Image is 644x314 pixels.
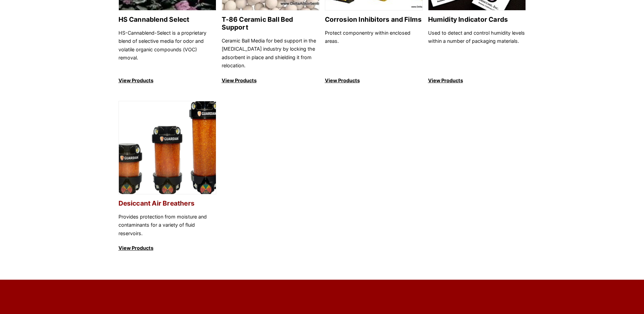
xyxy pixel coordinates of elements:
[118,29,216,70] p: HS-Cannablend-Select is a proprietary blend of selective media for odor and volatile organic comp...
[119,101,216,195] img: Desiccant Air Breathers
[222,37,319,70] p: Ceramic Ball Media for bed support in the [MEDICAL_DATA] industry by locking the adsorbent in pla...
[325,16,423,23] h2: Corrosion Inhibitors and Films
[222,76,319,85] p: View Products
[118,101,216,252] a: Desiccant Air Breathers Desiccant Air Breathers Provides protection from moisture and contaminant...
[118,244,216,252] p: View Products
[325,29,423,70] p: Protect componentry within enclosed areas.
[118,76,216,85] p: View Products
[118,213,216,238] p: Provides protection from moisture and contaminants for a variety of fluid reservoirs.
[428,76,526,85] p: View Products
[222,16,319,31] h2: T-86 Ceramic Ball Bed Support
[118,199,216,207] h2: Desiccant Air Breathers
[428,16,526,23] h2: Humidity Indicator Cards
[118,16,216,23] h2: HS Cannablend Select
[325,76,423,85] p: View Products
[428,29,526,70] p: Used to detect and control humidity levels within a number of packaging materials.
